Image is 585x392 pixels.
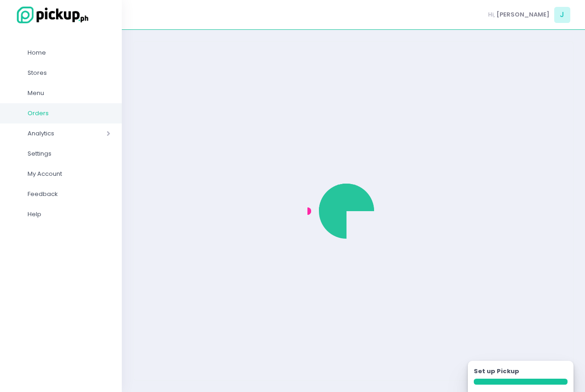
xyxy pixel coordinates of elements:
[554,7,570,23] span: J
[488,10,495,19] span: Hi,
[28,208,110,220] span: Help
[28,107,110,119] span: Orders
[28,87,110,99] span: Menu
[28,47,110,59] span: Home
[11,5,90,25] img: logo
[496,10,550,19] span: [PERSON_NAME]
[28,128,80,140] span: Analytics
[28,168,110,180] span: My Account
[28,67,110,79] span: Stores
[28,148,110,160] span: Settings
[474,367,519,376] label: Set up Pickup
[28,188,110,200] span: Feedback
